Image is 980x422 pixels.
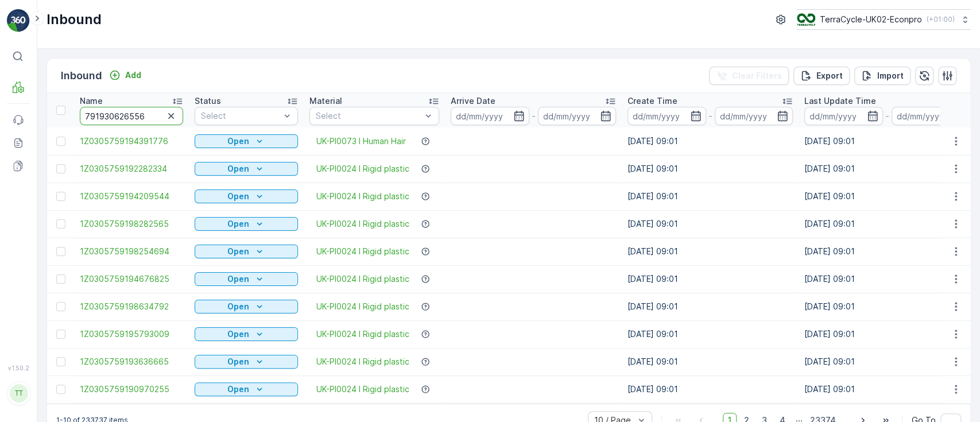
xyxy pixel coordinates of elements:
td: [DATE] 09:01 [799,155,975,183]
p: Export [816,70,843,82]
td: [DATE] 09:01 [799,348,975,375]
p: Status [195,95,221,107]
div: Toggle Row Selected [56,330,65,339]
button: Export [793,67,850,85]
div: Toggle Row Selected [56,385,65,394]
p: Select [201,110,280,122]
p: Name [80,95,103,107]
td: [DATE] 09:01 [799,265,975,293]
td: [DATE] 09:01 [799,238,975,265]
p: - [708,109,712,123]
a: 1Z0305759193636665 [80,356,183,367]
div: Toggle Row Selected [56,137,65,146]
input: dd/mm/yyyy [715,107,793,125]
td: [DATE] 09:01 [622,348,799,375]
a: UK-PI0024 I Rigid plastic [316,356,409,367]
td: [DATE] 09:01 [622,127,799,155]
input: dd/mm/yyyy [451,107,529,125]
a: 1Z0305759192282334 [80,163,183,175]
td: [DATE] 09:01 [799,320,975,348]
p: Open [227,246,249,257]
p: Add [125,69,141,81]
td: [DATE] 09:01 [622,293,799,320]
a: UK-PI0024 I Rigid plastic [316,163,409,175]
td: [DATE] 09:01 [799,375,975,403]
input: dd/mm/yyyy [804,107,883,125]
a: 1Z0305759190970255 [80,384,183,395]
span: UK-PI0024 I Rigid plastic [316,301,409,312]
p: Open [227,328,249,340]
p: TerraCycle-UK02-Econpro [820,14,922,25]
p: Material [309,95,342,107]
div: Toggle Row Selected [56,219,65,229]
input: dd/mm/yyyy [892,107,970,125]
a: 1Z0305759198282565 [80,218,183,230]
td: [DATE] 09:01 [622,183,799,210]
a: 1Z0305759194391776 [80,135,183,147]
button: Open [195,217,298,231]
a: 1Z0305759195793009 [80,328,183,340]
a: UK-PI0024 I Rigid plastic [316,191,409,202]
a: 1Z0305759198254694 [80,246,183,257]
p: Open [227,356,249,367]
span: 1Z0305759194209544 [80,191,183,202]
p: Select [316,110,421,122]
button: Open [195,327,298,341]
p: Open [227,301,249,312]
p: Clear Filters [732,70,782,82]
input: Search [80,107,183,125]
div: Toggle Row Selected [56,302,65,311]
td: [DATE] 09:01 [799,293,975,320]
div: Toggle Row Selected [56,192,65,201]
p: Open [227,135,249,147]
td: [DATE] 09:01 [622,375,799,403]
td: [DATE] 09:01 [622,155,799,183]
td: [DATE] 09:01 [622,238,799,265]
span: UK-PI0024 I Rigid plastic [316,218,409,230]
a: UK-PI0024 I Rigid plastic [316,328,409,340]
div: Toggle Row Selected [56,274,65,284]
span: v 1.50.2 [7,365,30,371]
span: UK-PI0073 I Human Hair [316,135,406,147]
button: Import [854,67,911,85]
p: Inbound [47,10,102,29]
a: UK-PI0024 I Rigid plastic [316,246,409,257]
button: Open [195,272,298,286]
button: TerraCycle-UK02-Econpro(+01:00) [797,9,971,30]
div: Toggle Row Selected [56,357,65,366]
p: Last Update Time [804,95,876,107]
a: UK-PI0024 I Rigid plastic [316,273,409,285]
button: Open [195,355,298,369]
a: 1Z0305759198634792 [80,301,183,312]
input: dd/mm/yyyy [538,107,617,125]
button: Open [195,300,298,313]
p: Open [227,163,249,175]
p: Arrive Date [451,95,495,107]
button: Add [104,68,146,82]
img: terracycle_logo_wKaHoWT.png [797,13,815,26]
td: [DATE] 09:01 [622,265,799,293]
a: UK-PI0024 I Rigid plastic [316,384,409,395]
p: Create Time [627,95,677,107]
div: TT [10,384,28,402]
td: [DATE] 09:01 [799,183,975,210]
p: Import [877,70,904,82]
td: [DATE] 09:01 [622,320,799,348]
a: 1Z0305759194676825 [80,273,183,285]
input: dd/mm/yyyy [627,107,706,125]
div: Toggle Row Selected [56,164,65,173]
